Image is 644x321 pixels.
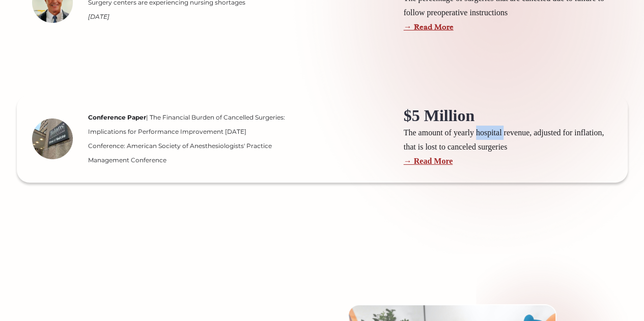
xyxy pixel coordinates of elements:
[404,157,453,165] a: → Read More
[83,110,307,167] div: | The Financial Burden of Cancelled Surgeries: Implications for Performance Improvement [DATE] Co...
[404,126,618,154] div: The amount of yearly hospital revenue, adjusted for inflation, that is lost to canceled surgeries
[404,22,454,32] a: → Read More
[404,106,475,125] strong: $5 Million
[88,13,109,20] em: [DATE]
[88,113,146,121] strong: Conference Paper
